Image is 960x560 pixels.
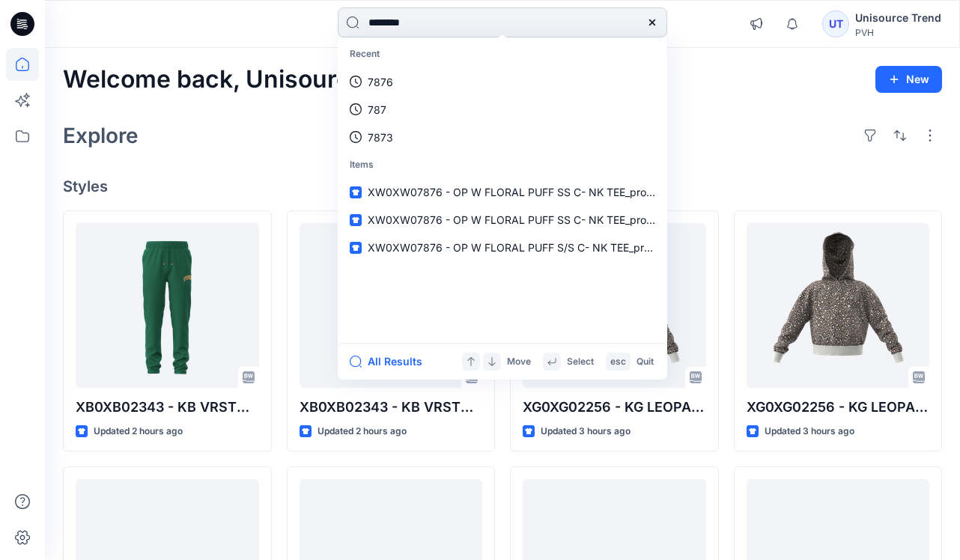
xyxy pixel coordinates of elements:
[76,397,259,418] p: XB0XB02343 - KB VRSTY RAISED PRINT SWEATPANT_proto
[76,223,259,388] a: XB0XB02343 - KB VRSTY RAISED PRINT SWEATPANT_proto
[507,354,531,370] p: Move
[341,234,664,261] a: XW0XW07876 - OP W FLORAL PUFF S/S C- NK TEE_proto
[368,186,656,198] span: XW0XW07876 - OP W FLORAL PUFF SS C- NK TEE_proto
[822,10,849,37] div: UT
[63,66,365,94] h2: Welcome back, Unisource
[637,354,654,370] p: Quit
[747,397,930,418] p: XG0XG02256 - KG LEOPARD HOODIE_proto
[747,223,930,388] a: XG0XG02256 - KG LEOPARD HOODIE_proto
[341,178,664,206] a: XW0XW07876 - OP W FLORAL PUFF SS C- NK TEE_proto
[567,354,594,370] p: Select
[368,74,393,90] p: 7876
[63,177,942,195] h4: Styles
[765,424,854,439] p: Updated 3 hours ago
[855,9,941,27] div: Unisource Trend
[341,124,664,151] a: 7873
[855,27,941,38] div: PVH
[541,424,631,439] p: Updated 3 hours ago
[875,66,942,93] button: New
[523,397,706,418] p: XG0XG02256 - KG LEOPARD HOODIE_proto
[341,68,664,96] a: 7876
[341,96,664,124] a: 787
[368,241,660,254] span: XW0XW07876 - OP W FLORAL PUFF S/S C- NK TEE_proto
[368,130,393,145] p: 7873
[341,40,664,68] p: Recent
[341,206,664,234] a: XW0XW07876 - OP W FLORAL PUFF SS C- NK TEE_proto
[368,213,656,226] span: XW0XW07876 - OP W FLORAL PUFF SS C- NK TEE_proto
[318,424,407,439] p: Updated 2 hours ago
[341,151,664,179] p: Items
[94,424,183,439] p: Updated 2 hours ago
[368,102,386,118] p: 787
[300,223,483,388] a: XB0XB02343 - KB VRSTY RAISED PRINT SWEATPANT_proto
[63,124,139,147] h2: Explore
[300,397,483,418] p: XB0XB02343 - KB VRSTY RAISED PRINT SWEATPANT_proto
[610,354,626,370] p: esc
[350,353,432,371] button: All Results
